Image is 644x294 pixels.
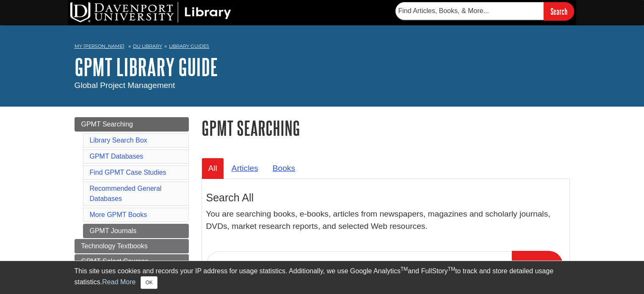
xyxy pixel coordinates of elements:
a: Find GPMT Case Studies [90,169,166,176]
input: Search [544,2,574,20]
div: This site uses cookies and records your IP address for usage statistics. Additionally, we use Goo... [75,266,570,289]
a: More GPMT Books [90,211,147,218]
input: Find Articles, Books, & More... [395,2,544,20]
h3: Search All [206,192,565,204]
a: Library Search Box [90,137,147,144]
span: GPMT Select Courses [81,258,149,265]
a: All [202,158,224,179]
span: GPMT Searching [81,121,133,128]
span: Global Project Management [75,81,175,90]
input: Search [512,251,563,279]
h1: GPMT Searching [202,117,570,139]
span: Technology Textbooks [81,242,148,250]
a: Technology Textbooks [75,239,189,253]
img: DU Library [70,2,231,22]
a: My [PERSON_NAME] [75,43,124,50]
a: Books [266,158,302,179]
p: You are searching books, e-books, articles from newspapers, magazines and scholarly journals, DVD... [206,208,565,233]
form: Searches DU Library's articles, books, and more [395,2,574,20]
a: GPMT Select Courses [75,254,189,269]
a: GPMT Databases [90,153,144,160]
a: DU Library [133,43,162,49]
a: GPMT Library Guide [75,54,218,80]
button: Close [141,276,157,289]
a: Library Guides [169,43,209,49]
sup: TM [448,266,455,272]
a: Articles [225,158,265,179]
nav: breadcrumb [75,41,570,54]
a: GPMT Journals [83,224,189,238]
a: Recommended General Databases [90,185,162,202]
input: Find Articles, Books, & More... [206,251,512,279]
a: GPMT Searching [75,117,189,132]
a: Read More [102,278,135,286]
sup: TM [401,266,408,272]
